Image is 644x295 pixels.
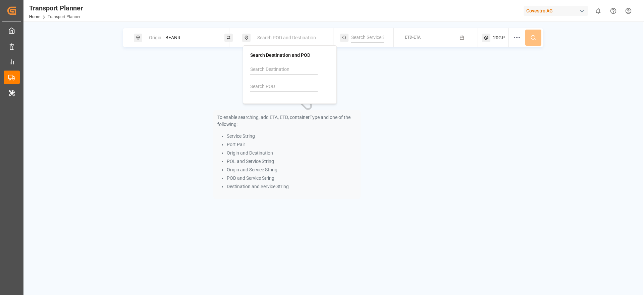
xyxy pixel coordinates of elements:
input: Search Service String [351,33,384,43]
span: Search POD and Destination [257,35,316,40]
div: Covestro AG [524,6,588,16]
button: ETD-ETA [398,31,474,44]
a: Home [29,14,40,19]
li: Service String [227,133,357,140]
div: BEANR [145,32,217,44]
input: Search Destination [250,65,318,75]
span: ETD-ETA [405,35,421,40]
button: Covestro AG [524,4,591,17]
li: POL and Service String [227,158,357,165]
li: Port Pair [227,141,357,148]
li: Origin and Destination [227,150,357,157]
div: Transport Planner [29,3,83,13]
span: 20GP [493,34,505,41]
button: show 0 new notifications [591,3,606,18]
li: POD and Service String [227,175,357,182]
li: Origin and Service String [227,166,357,173]
li: Destination and Service String [227,183,357,190]
span: Origin || [149,35,164,40]
p: To enable searching, add ETA, ETD, containerType and one of the following: [217,114,357,128]
input: Search POD [250,82,318,92]
h4: Search Destination and POD [250,53,329,57]
button: Help Center [606,3,621,18]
